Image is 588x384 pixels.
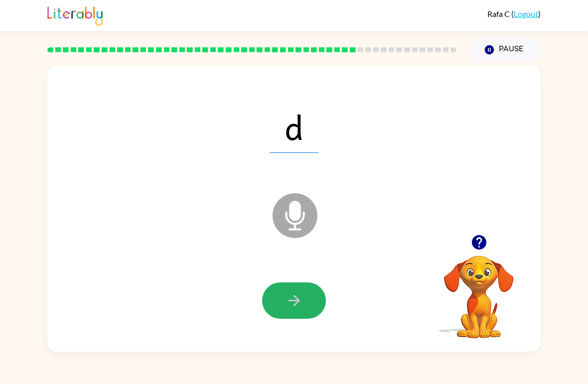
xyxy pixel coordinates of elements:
img: Literably [47,4,103,26]
video: Your browser must support playing .mp4 files to use Literably. Please try using another browser. [429,240,529,340]
a: Logout [514,9,538,18]
span: d [270,101,318,153]
div: ( ) [487,9,541,18]
button: Pause [468,38,541,61]
span: Rafa C [487,9,511,18]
